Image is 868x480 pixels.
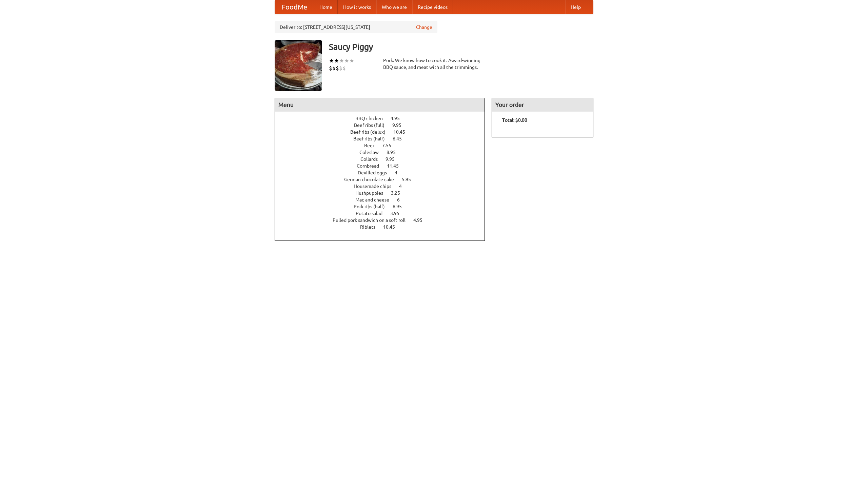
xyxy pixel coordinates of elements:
div: Pork. We know how to cook it. Award-winning BBQ sauce, and meat with all the trimmings. [383,57,485,71]
span: German chocolate cake [344,177,401,182]
h4: Menu [275,98,485,112]
span: 7.55 [382,143,398,148]
a: Beef ribs (delux) 10.45 [350,129,418,135]
span: 4 [399,184,409,189]
a: Riblets 10.45 [360,224,408,230]
li: $ [332,64,336,72]
a: FoodMe [275,0,314,14]
li: ★ [339,57,344,64]
span: Beef ribs (full) [354,122,391,128]
span: 4 [395,170,404,175]
span: 8.95 [387,150,402,155]
span: Housemade chips [354,184,398,189]
span: 6.95 [393,204,409,209]
a: Housemade chips 4 [354,184,414,189]
a: Change [416,24,432,31]
span: 9.95 [386,156,401,162]
span: 4.95 [413,217,429,223]
span: BBQ chicken [355,116,390,121]
li: $ [342,64,346,72]
a: Who we are [376,0,412,14]
a: Help [565,0,586,14]
a: Coleslaw 8.95 [359,150,408,155]
span: 6 [397,197,407,203]
a: Collards 9.95 [360,156,407,162]
h3: Saucy Piggy [329,40,593,54]
b: Total: $0.00 [502,117,527,123]
span: Cornbread [357,163,386,169]
span: Pulled pork sandwich on a soft roll [333,217,412,223]
span: 11.45 [387,163,406,169]
span: Beer [364,143,381,148]
li: $ [336,64,339,72]
span: 3.25 [391,190,407,196]
li: ★ [329,57,334,64]
span: 10.45 [393,129,412,135]
a: Beer 7.55 [364,143,404,148]
span: 5.95 [402,177,418,182]
span: 9.95 [392,122,408,128]
li: $ [329,64,332,72]
li: ★ [344,57,349,64]
a: How it works [338,0,376,14]
a: Home [314,0,338,14]
div: Deliver to: [STREET_ADDRESS][US_STATE] [275,21,437,33]
span: Collards [360,156,384,162]
a: Recipe videos [412,0,453,14]
a: Potato salad 3.95 [356,211,412,216]
a: BBQ chicken 4.95 [355,116,412,121]
a: Cornbread 11.45 [357,163,411,169]
a: Beef ribs (full) 9.95 [354,122,414,128]
span: Pork ribs (half) [354,204,392,209]
a: Hushpuppies 3.25 [355,190,413,196]
span: Coleslaw [359,150,386,155]
span: Beef ribs (delux) [350,129,392,135]
span: 3.95 [390,211,406,216]
li: $ [339,64,342,72]
span: Mac and cheese [355,197,396,203]
span: 10.45 [383,224,402,230]
li: ★ [349,57,354,64]
span: Hushpuppies [355,190,390,196]
a: German chocolate cake 5.95 [344,177,423,182]
span: 4.95 [391,116,407,121]
a: Pork ribs (half) 6.95 [354,204,414,209]
span: 6.45 [393,136,409,141]
img: angular.jpg [275,40,322,91]
span: Beef ribs (half) [353,136,392,141]
h4: Your order [492,98,593,112]
a: Beef ribs (half) 6.45 [353,136,414,141]
li: ★ [334,57,339,64]
a: Mac and cheese 6 [355,197,412,203]
span: Potato salad [356,211,389,216]
span: Riblets [360,224,382,230]
a: Pulled pork sandwich on a soft roll 4.95 [333,217,435,223]
a: Devilled eggs 4 [358,170,410,175]
span: Devilled eggs [358,170,394,175]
